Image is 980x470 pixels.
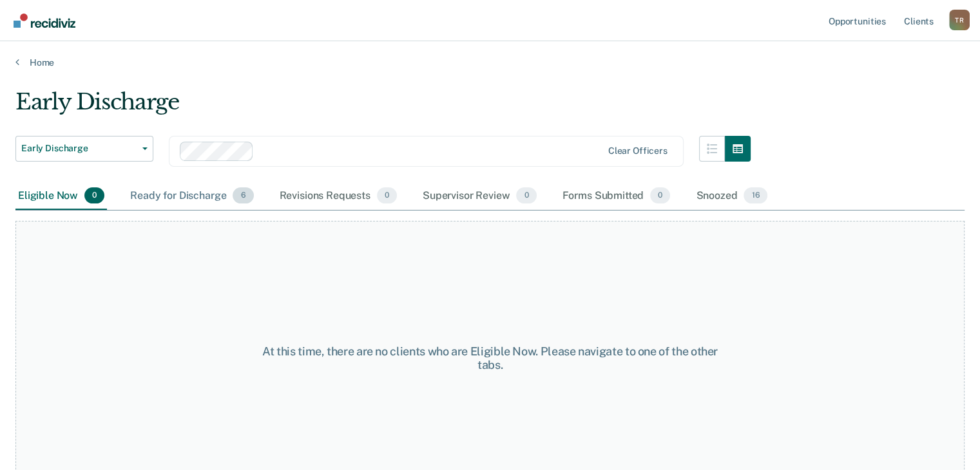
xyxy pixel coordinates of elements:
a: Home [15,57,965,68]
div: Revisions Requests0 [277,182,399,211]
span: Early Discharge [21,143,137,154]
div: Supervisor Review0 [420,182,539,211]
div: Snoozed16 [693,182,770,211]
span: 16 [744,187,767,204]
div: Eligible Now0 [15,182,107,211]
div: At this time, there are no clients who are Eligible Now. Please navigate to one of the other tabs. [253,344,727,372]
button: Early Discharge [15,136,153,162]
span: 0 [84,187,104,204]
span: 0 [516,187,536,204]
span: 6 [233,187,253,204]
img: Recidiviz [14,14,75,28]
div: Ready for Discharge6 [128,182,256,211]
div: Forms Submitted0 [560,182,673,211]
div: Early Discharge [15,89,751,126]
button: Profile dropdown button [949,10,970,30]
span: 0 [650,187,670,204]
div: T R [949,10,970,30]
div: Clear officers [608,146,668,156]
span: 0 [377,187,397,204]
